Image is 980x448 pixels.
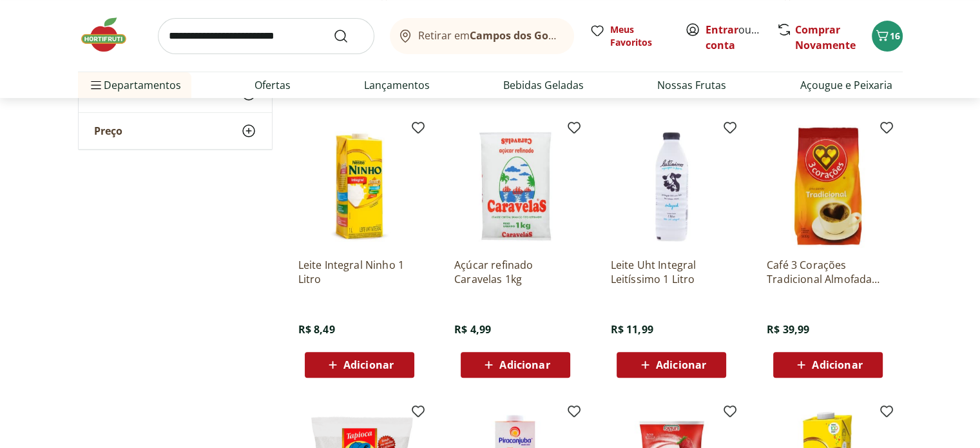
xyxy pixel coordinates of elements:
[590,23,669,49] a: Meus Favoritos
[890,30,900,42] span: 16
[364,77,430,93] a: Lançamentos
[298,125,421,248] img: Leite Integral Ninho 1 Litro
[706,23,738,37] a: Entrar
[461,352,570,378] button: Adicionar
[418,30,561,41] span: Retirar em
[343,360,394,370] span: Adicionar
[657,77,726,93] a: Nossas Frutas
[390,18,574,54] button: Retirar emCampos dos Goytacazes/[GEOGRAPHIC_DATA]
[88,70,181,101] span: Departamentos
[470,28,704,43] b: Campos dos Goytacazes/[GEOGRAPHIC_DATA]
[610,322,653,336] span: R$ 11,99
[610,125,733,248] img: Leite Uht Integral Leitíssimo 1 Litro
[773,352,883,378] button: Adicionar
[800,77,892,93] a: Açougue e Peixaria
[454,322,491,336] span: R$ 4,99
[610,258,733,286] a: Leite Uht Integral Leitíssimo 1 Litro
[79,113,272,149] button: Preço
[158,18,374,54] input: search
[333,28,364,44] button: Submit Search
[610,23,669,49] span: Meus Favoritos
[767,258,889,286] a: Café 3 Corações Tradicional Almofada 500g
[454,258,577,286] a: Açúcar refinado Caravelas 1kg
[706,23,776,52] a: Criar conta
[767,322,809,336] span: R$ 39,99
[88,70,104,101] button: Menu
[812,360,862,370] span: Adicionar
[298,322,335,336] span: R$ 8,49
[503,77,584,93] a: Bebidas Geladas
[656,360,706,370] span: Adicionar
[617,352,726,378] button: Adicionar
[94,124,122,137] span: Preço
[255,77,291,93] a: Ofertas
[499,360,550,370] span: Adicionar
[305,352,414,378] button: Adicionar
[78,15,142,54] img: Hortifruti
[454,125,577,248] img: Açúcar refinado Caravelas 1kg
[298,258,421,286] a: Leite Integral Ninho 1 Litro
[767,125,889,248] img: Café 3 Corações Tradicional Almofada 500g
[795,23,856,52] a: Comprar Novamente
[706,22,763,53] span: ou
[872,21,903,52] button: Carrinho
